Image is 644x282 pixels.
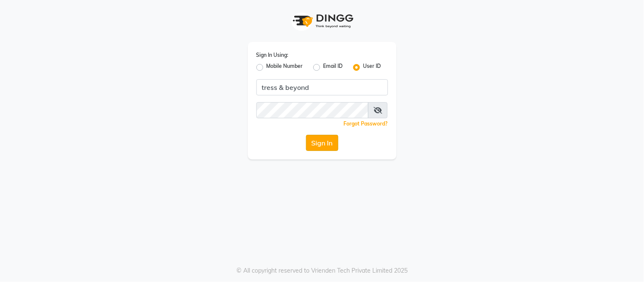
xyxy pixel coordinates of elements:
img: logo1.svg [288,8,356,34]
label: User ID [363,62,381,73]
label: Email ID [323,62,343,73]
label: Mobile Number [267,62,303,73]
label: Sign In Using: [256,51,289,59]
a: Forgot Password? [344,120,388,127]
button: Sign In [306,135,338,151]
input: Username [256,102,369,118]
input: Username [256,79,388,95]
